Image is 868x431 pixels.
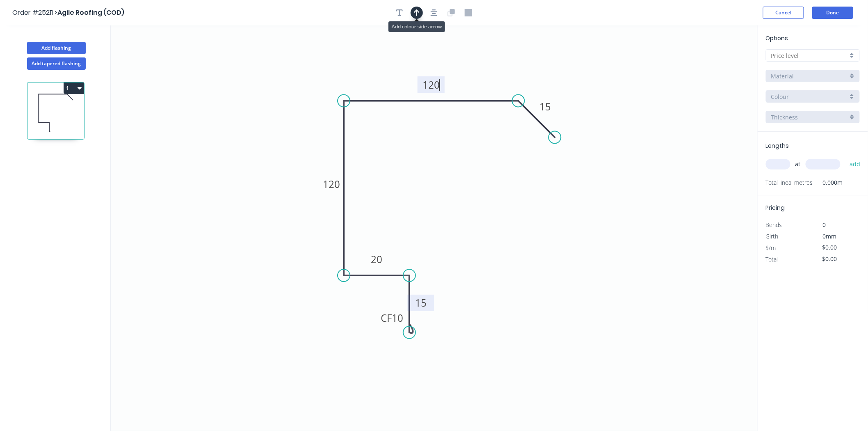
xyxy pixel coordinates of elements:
tspan: 15 [539,100,551,113]
button: Add flashing [27,42,86,54]
tspan: 120 [323,177,340,191]
span: Thickness [771,113,798,122]
div: Add colour side arrow [388,21,445,32]
span: Total [766,255,778,263]
tspan: 20 [371,252,382,266]
span: Girth [766,232,779,240]
span: Total lineal metres [766,177,813,188]
tspan: 15 [415,296,427,310]
span: 0mm [823,232,837,240]
span: $/m [766,244,776,252]
button: 1 [64,83,84,94]
span: Pricing [766,204,785,212]
span: 0.000m [813,177,843,188]
tspan: 120 [423,78,440,92]
button: add [845,157,865,171]
tspan: 10 [392,311,403,325]
svg: 0 [111,25,758,431]
span: Order #25211 > [12,8,57,17]
span: Options [766,34,788,42]
span: Bends [766,221,782,229]
span: at [795,158,801,170]
span: Colour [771,92,789,101]
span: Lengths [766,142,789,150]
button: Cancel [763,7,804,19]
button: Add tapered flashing [27,57,86,70]
span: Material [771,72,794,80]
input: Price level [771,51,848,60]
button: Done [812,7,853,19]
span: 0 [823,221,826,229]
tspan: CF [381,311,392,325]
span: Agile Roofing (COD) [57,8,124,17]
